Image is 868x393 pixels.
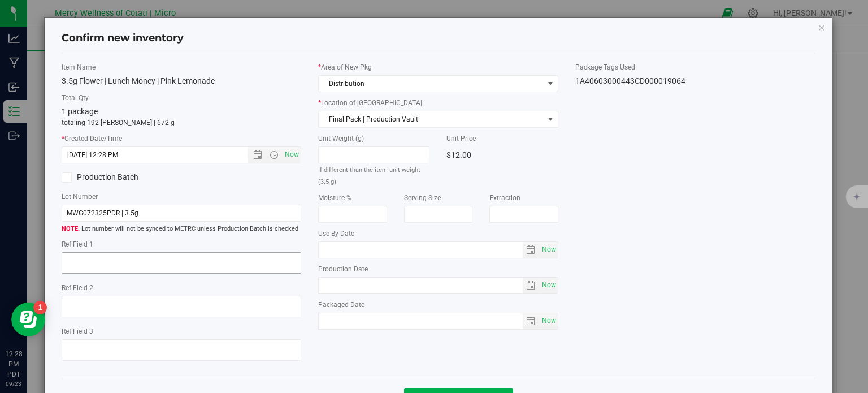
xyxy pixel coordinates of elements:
iframe: Resource center [11,303,45,336]
span: Lot number will not be synced to METRC unless Production Batch is checked [62,224,302,234]
div: $12.00 [446,146,558,163]
div: 3.5g Flower | Lunch Money | Pink Lemonade [62,75,302,87]
label: Ref Field 3 [62,326,302,336]
span: select [523,278,539,293]
label: Serving Size [404,193,473,203]
span: Open the date view [248,150,267,159]
small: If different than the item unit weight (3.5 g) [318,166,420,185]
div: 1A40603000443CD000019064 [575,75,815,87]
label: Area of New Pkg [318,62,558,72]
label: Production Date [318,264,558,274]
label: Unit Weight (g) [318,133,429,144]
label: Packaged Date [318,300,558,310]
p: totaling 192 [PERSON_NAME] | 672 g [62,118,302,128]
h4: Confirm new inventory [62,31,184,46]
span: Set Current date [283,146,302,163]
span: select [539,278,558,293]
span: Set Current date [539,241,558,258]
span: select [523,242,539,258]
label: Created Date/Time [62,133,302,144]
label: Total Qty [62,93,302,103]
span: select [539,313,558,329]
label: Location of [GEOGRAPHIC_DATA] [318,98,558,108]
label: Item Name [62,62,302,72]
label: Ref Field 1 [62,239,302,249]
span: select [544,111,558,127]
label: Package Tags Used [575,62,815,72]
label: Unit Price [446,133,558,144]
span: Distribution [319,76,544,92]
span: select [523,313,539,329]
span: 1 package [62,107,98,116]
iframe: Resource center unread badge [33,301,47,314]
label: Use By Date [318,228,558,239]
label: Lot Number [62,192,302,202]
label: Moisture % [318,193,387,203]
label: Ref Field 2 [62,283,302,293]
span: select [539,242,558,258]
span: Set Current date [539,277,558,293]
span: Set Current date [539,313,558,329]
label: Production Batch [62,171,173,183]
label: Extraction [489,193,558,203]
span: Final Pack | Production Vault [319,111,544,127]
span: Open the time view [264,150,284,159]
